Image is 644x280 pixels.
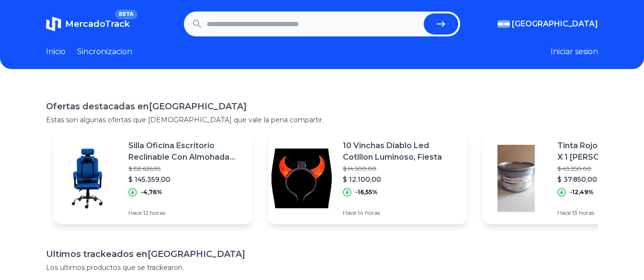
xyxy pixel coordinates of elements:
p: $ 152.626,95 [128,165,245,173]
a: Sincronizacion [77,46,132,58]
a: Inicio [46,46,66,58]
img: MercadoTrack [46,16,61,32]
span: BETA [115,10,137,19]
a: Featured image10 Vinchas Diablo Led Cotillon Luminoso, Fiesta$ 14.500,00$ 12.100,00-16,55%Hace 14... [268,132,467,224]
p: Hace 14 horas [343,209,460,217]
p: Los ultimos productos que se trackearon. [46,263,598,272]
p: Estas son algunas ofertas que [DEMOGRAPHIC_DATA] que vale la pena compartir. [46,115,598,125]
p: Hace 12 horas [128,209,245,217]
p: 10 Vinchas Diablo Led Cotillon Luminoso, Fiesta [343,140,460,163]
p: $ 14.500,00 [343,165,460,173]
a: Featured imageSilla Oficina Escritorio Reclinable Con Almohada Home Office$ 152.626,95$ 145.359,0... [54,132,253,224]
p: -4,76% [141,188,162,196]
h1: Ofertas destacadas en [GEOGRAPHIC_DATA] [46,100,598,113]
button: [GEOGRAPHIC_DATA] [497,18,598,30]
img: Featured image [483,145,550,212]
button: Iniciar sesion [551,46,598,58]
h1: Ultimos trackeados en [GEOGRAPHIC_DATA] [46,247,598,261]
span: [GEOGRAPHIC_DATA] [512,18,598,30]
p: $ 145.359,00 [128,175,245,184]
p: $ 12.100,00 [343,175,460,184]
p: Silla Oficina Escritorio Reclinable Con Almohada Home Office [128,140,245,163]
img: Featured image [54,145,121,212]
p: -12,49% [570,188,594,196]
span: MercadoTrack [65,19,130,29]
a: MercadoTrackBETA [46,16,130,32]
img: Featured image [268,145,335,212]
img: Argentina [497,20,510,28]
p: -16,55% [355,188,378,196]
